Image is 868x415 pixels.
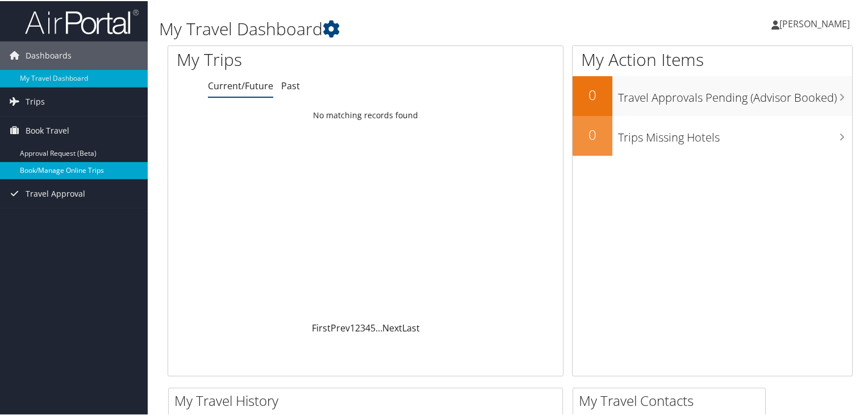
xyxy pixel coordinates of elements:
h1: My Action Items [573,47,852,70]
a: [PERSON_NAME] [771,6,861,40]
a: First [312,321,331,333]
a: Last [402,321,420,333]
span: Travel Approval [26,179,85,207]
a: 3 [360,321,365,333]
h2: My Travel History [174,390,562,409]
a: 2 [355,321,360,333]
span: Book Travel [26,115,69,144]
a: 0Trips Missing Hotels [573,115,852,155]
a: 5 [370,321,375,333]
h2: 0 [573,124,612,143]
h3: Travel Approvals Pending (Advisor Booked) [618,83,852,105]
span: … [375,321,382,333]
h3: Trips Missing Hotels [618,123,852,144]
a: 0Travel Approvals Pending (Advisor Booked) [573,75,852,115]
a: Prev [331,321,350,333]
h1: My Trips [177,47,390,70]
span: [PERSON_NAME] [779,16,850,29]
span: Dashboards [26,40,72,69]
h1: My Travel Dashboard [159,16,627,40]
a: 4 [365,321,370,333]
td: No matching records found [168,104,563,125]
h2: 0 [573,84,612,103]
h2: My Travel Contacts [579,390,765,409]
span: Trips [26,86,45,115]
a: 1 [350,321,355,333]
img: airportal-logo.png [25,7,139,34]
a: Next [382,321,402,333]
a: Current/Future [208,78,273,91]
a: Past [281,78,300,91]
